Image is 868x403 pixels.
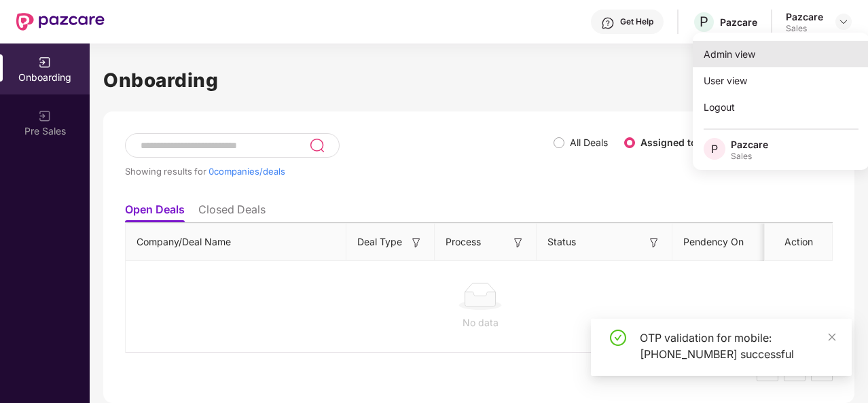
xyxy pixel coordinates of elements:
[786,10,823,23] div: Pazcare
[446,234,481,249] span: Process
[601,16,615,30] img: svg+xml;base64,PHN2ZyBpZD0iSGVscC0zMngzMiIgeG1sbnM9Imh0dHA6Ly93d3cudzMub3JnLzIwMDAvc3ZnIiB3aWR0aD...
[640,330,835,362] div: OTP validation for mobile: [PHONE_NUMBER] successful
[700,14,708,30] span: P
[827,332,837,342] span: close
[357,234,402,249] span: Deal Type
[720,16,757,29] div: Pazcare
[103,65,854,95] h1: Onboarding
[731,151,768,162] div: Sales
[640,137,714,148] label: Assigned to me
[125,166,554,177] div: Showing results for
[511,236,525,249] img: svg+xml;base64,PHN2ZyB3aWR0aD0iMTYiIGhlaWdodD0iMTYiIHZpZXdCb3g9IjAgMCAxNiAxNiIgZmlsbD0ibm9uZSIgeG...
[126,224,346,261] th: Company/Deal Name
[683,234,744,249] span: Pendency On
[786,23,823,34] div: Sales
[410,236,423,249] img: svg+xml;base64,PHN2ZyB3aWR0aD0iMTYiIGhlaWdodD0iMTYiIHZpZXdCb3g9IjAgMCAxNiAxNiIgZmlsbD0ibm9uZSIgeG...
[309,137,325,154] img: svg+xml;base64,PHN2ZyB3aWR0aD0iMjQiIGhlaWdodD0iMjUiIHZpZXdCb3g9IjAgMCAyNCAyNSIgZmlsbD0ibm9uZSIgeG...
[125,203,185,222] li: Open Deals
[647,236,661,249] img: svg+xml;base64,PHN2ZyB3aWR0aD0iMTYiIGhlaWdodD0iMTYiIHZpZXdCb3g9IjAgMCAxNiAxNiIgZmlsbD0ibm9uZSIgeG...
[198,203,266,222] li: Closed Deals
[838,16,849,27] img: svg+xml;base64,PHN2ZyBpZD0iRHJvcGRvd24tMzJ4MzIiIHhtbG5zPSJodHRwOi8vd3d3LnczLm9yZy8yMDAwL3N2ZyIgd2...
[570,137,608,148] label: All Deals
[209,166,285,177] span: 0 companies/deals
[610,330,626,346] span: check-circle
[711,141,718,157] span: P
[620,16,653,27] div: Get Help
[731,138,768,151] div: Pazcare
[38,109,52,123] img: svg+xml;base64,PHN2ZyB3aWR0aD0iMjAiIGhlaWdodD0iMjAiIHZpZXdCb3g9IjAgMCAyMCAyMCIgZmlsbD0ibm9uZSIgeG...
[765,224,833,261] th: Action
[38,56,52,69] img: svg+xml;base64,PHN2ZyB3aWR0aD0iMjAiIGhlaWdodD0iMjAiIHZpZXdCb3g9IjAgMCAyMCAyMCIgZmlsbD0ibm9uZSIgeG...
[137,315,824,330] div: No data
[16,13,105,31] img: New Pazcare Logo
[547,234,576,249] span: Status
